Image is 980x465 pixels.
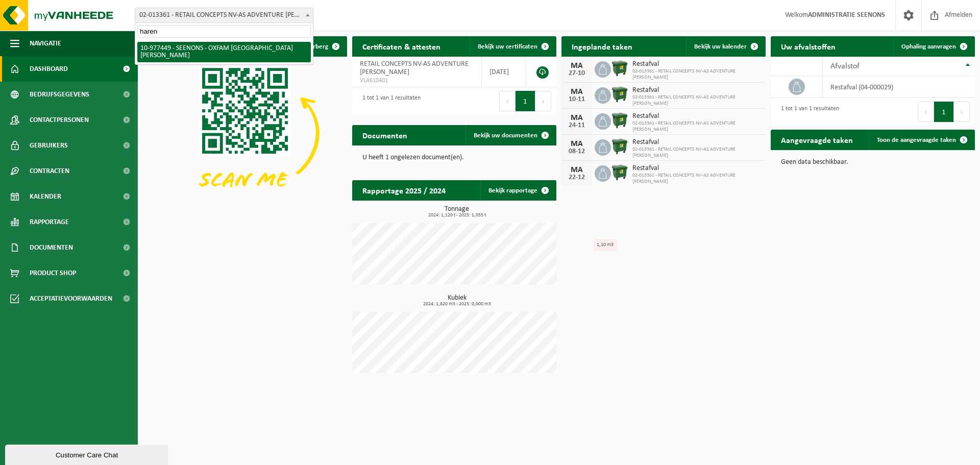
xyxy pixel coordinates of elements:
[611,138,628,155] img: WB-1100-HPE-GN-04
[611,164,628,181] img: WB-1100-HPE-GN-04
[306,43,328,50] span: Verberg
[934,102,954,122] button: 1
[135,8,313,22] span: 02-013361 - RETAIL CONCEPTS NV-AS ADVENTURE OLEN - OLEN
[357,302,556,307] span: 2024: 1,820 m3 - 2025: 0,000 m3
[830,62,860,70] span: Afvalstof
[771,130,863,150] h2: Aangevraagde taken
[632,138,761,146] span: Restafval
[893,36,974,57] a: Ophaling aanvragen
[480,180,555,201] a: Bekijk rapportage
[135,8,313,23] span: 02-013361 - RETAIL CONCEPTS NV-AS ADVENTURE OLEN - OLEN
[632,86,761,94] span: Restafval
[611,86,628,103] img: WB-1100-HPE-GN-04
[808,11,885,19] strong: ADMINISTRATIE SEENONS
[823,76,975,98] td: restafval (04-000029)
[474,132,537,139] span: Bekijk uw documenten
[869,130,974,150] a: Toon de aangevraagde taken
[143,57,347,210] img: Download de VHEPlus App
[535,91,551,111] button: Next
[357,206,556,218] h3: Tonnage
[30,184,61,209] span: Kalender
[632,164,761,173] span: Restafval
[877,137,956,143] span: Toon de aangevraagde taken
[30,235,73,260] span: Documenten
[954,102,970,122] button: Next
[352,125,418,145] h2: Documenten
[30,209,69,235] span: Rapportage
[30,31,61,56] span: Navigatie
[30,82,89,107] span: Bedrijfsgegevens
[30,107,89,133] span: Contactpersonen
[776,101,839,123] div: 1 tot 1 van 1 resultaten
[771,36,846,56] h2: Uw afvalstoffen
[611,60,628,77] img: WB-1100-HPE-GN-04
[567,174,587,181] div: 22-12
[918,102,934,122] button: Previous
[694,43,747,50] span: Bekijk uw kalender
[567,70,587,77] div: 27-10
[30,286,112,311] span: Acceptatievoorwaarden
[470,36,555,57] a: Bekijk uw certificaten
[561,36,643,56] h2: Ingeplande taken
[632,94,761,107] span: 02-013361 - RETAIL CONCEPTS NV-AS ADVENTURE [PERSON_NAME]
[357,295,556,307] h3: Kubiek
[516,91,535,111] button: 1
[567,122,587,129] div: 24-11
[567,140,587,148] div: MA
[478,43,537,50] span: Bekijk uw certificaten
[567,62,587,70] div: MA
[362,154,546,161] p: U heeft 1 ongelezen document(en).
[137,42,311,62] li: 10-977449 - SEENONS - OXFAM [GEOGRAPHIC_DATA] [PERSON_NAME]
[482,57,526,87] td: [DATE]
[567,114,587,122] div: MA
[5,443,170,465] iframe: chat widget
[360,60,469,76] span: RETAIL CONCEPTS NV-AS ADVENTURE [PERSON_NAME]
[567,96,587,103] div: 10-11
[632,68,761,81] span: 02-013361 - RETAIL CONCEPTS NV-AS ADVENTURE [PERSON_NAME]
[781,159,965,166] p: Geen data beschikbaar.
[632,173,761,185] span: 02-013361 - RETAIL CONCEPTS NV-AS ADVENTURE [PERSON_NAME]
[632,120,761,133] span: 02-013361 - RETAIL CONCEPTS NV-AS ADVENTURE [PERSON_NAME]
[352,36,451,56] h2: Certificaten & attesten
[499,91,516,111] button: Previous
[567,166,587,174] div: MA
[352,180,456,200] h2: Rapportage 2025 / 2024
[30,133,68,158] span: Gebruikers
[357,90,421,112] div: 1 tot 1 van 1 resultaten
[360,77,474,85] span: VLA610401
[901,43,956,50] span: Ophaling aanvragen
[298,36,346,57] button: Verberg
[632,60,761,68] span: Restafval
[567,88,587,96] div: MA
[357,213,556,218] span: 2024: 1,120 t - 2025: 1,055 t
[465,125,555,145] a: Bekijk uw documenten
[611,112,628,129] img: WB-1100-HPE-GN-04
[30,260,76,286] span: Product Shop
[567,148,587,155] div: 08-12
[686,36,765,57] a: Bekijk uw kalender
[632,112,761,120] span: Restafval
[632,146,761,159] span: 02-013361 - RETAIL CONCEPTS NV-AS ADVENTURE [PERSON_NAME]
[30,56,68,82] span: Dashboard
[30,158,69,184] span: Contracten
